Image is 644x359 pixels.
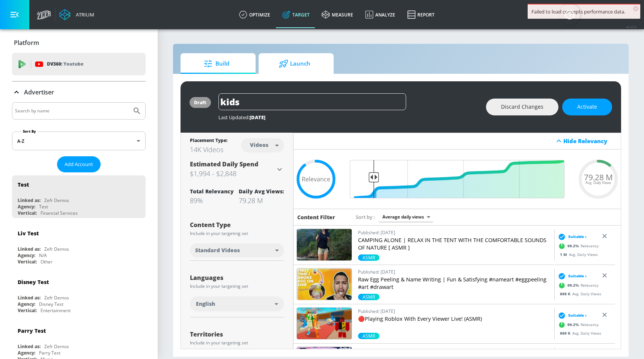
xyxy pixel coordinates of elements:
span: Suitable › [568,273,587,279]
p: DV360: [47,60,83,68]
div: Placement Type: [190,137,227,145]
div: Zefr Demos [44,343,69,350]
div: Territories [190,331,284,337]
div: 99.2% [358,254,379,261]
div: Relevancy [556,240,599,251]
div: Suitable › [556,311,587,319]
p: Published: [DATE] [358,229,551,236]
span: Launch [266,55,323,73]
div: TestLinked as:Zefr DemosAgency:TestVertical:Financial Services [12,175,146,218]
div: N/A [39,252,47,259]
div: Atrium [73,11,94,18]
span: 1 M [560,251,569,257]
div: Relevancy [556,319,599,330]
div: Disney TestLinked as:Zefr DemosAgency:Disney TestVertical:Entertainment [12,273,146,316]
a: Published: [DATE]CAMPING ALONE | RELAX IN THE TENT WITH THE COMFORTABLE SOUNDS OF NATURE [ ASMR ] [358,229,551,254]
div: Advertiser [12,82,146,103]
div: Linked as: [18,343,41,350]
a: Published: [DATE]Raw Egg Peeling & Name Writing | Fun & Satisfying #nameart #eggpeeling #art #dra... [358,268,551,294]
div: Zefr Demos [44,295,69,301]
button: Open Resource Center [559,4,580,25]
div: Estimated Daily Spend$1,994 - $2,848 [190,160,284,179]
div: draft [194,99,206,106]
span: × [633,6,638,11]
div: Agency: [18,301,35,307]
div: 89% [190,196,234,205]
div: DV360: Youtube [12,53,146,75]
p: 🔴Playing Roblox With Every Viewer Live! (ASMR) [358,315,551,323]
div: Liv TestLinked as:Zefr DemosAgency:N/AVertical:Other [12,224,146,267]
span: 99.2 % [567,283,581,288]
div: Relevancy [556,280,599,291]
img: BNOQLLzZztU [297,229,352,260]
div: Vertical: [18,259,37,265]
span: ASMR [358,254,379,261]
div: Avg. Daily Views [556,330,601,336]
span: v 4.32.0 [626,25,636,29]
div: Entertainment [41,307,71,314]
button: Activate [562,99,612,115]
div: Agency: [18,203,35,210]
span: Standard Videos [195,247,240,254]
div: Total Relevancy [190,188,234,195]
a: Report [401,1,441,28]
div: Include in your targeting set [190,341,284,345]
div: Platform [12,32,146,53]
div: Average daily views [379,212,433,222]
div: Parry Test [18,327,46,334]
span: Avg. Daily Views [585,181,611,185]
span: English [196,300,215,308]
div: A-Z [12,132,146,150]
div: Content Type [190,222,284,228]
div: Parry Test [39,350,60,356]
span: Estimated Daily Spend [190,160,258,168]
div: Zefr Demos [44,246,69,252]
div: Other [41,259,53,265]
p: Youtube [63,60,83,68]
div: Linked as: [18,197,41,203]
span: [DATE] [250,114,265,121]
div: Last Updated: [218,114,478,121]
input: Search by name [15,106,129,116]
div: Linked as: [18,295,41,301]
span: 99.2 % [567,243,581,249]
div: Vertical: [18,210,37,216]
p: Advertiser [24,88,54,96]
p: CAMPING ALONE | RELAX IN THE TENT WITH THE COMFORTABLE SOUNDS OF NATURE [ ASMR ] [358,236,551,251]
div: Avg. Daily Views [556,251,598,257]
div: English [190,296,284,311]
h3: $1,994 - $2,848 [190,168,275,179]
button: Add Account [57,156,101,172]
div: Vertical: [18,307,37,314]
div: 99.2% [358,333,379,339]
div: Zefr Demos [44,197,69,203]
img: gOqyN2PFfCE [297,268,352,300]
div: Languages [190,275,284,281]
a: Analyze [359,1,401,28]
div: Agency: [18,252,35,259]
span: Suitable › [568,313,587,318]
div: 14K Videos [190,145,227,154]
a: optimize [233,1,276,28]
div: Test [18,181,29,188]
span: 79.28 M [584,173,613,181]
span: Suitable › [568,234,587,239]
div: Liv Test [18,230,39,237]
span: Relevance [302,176,330,182]
a: Published: [DATE]🔴Playing Roblox With Every Viewer Live! (ASMR) [358,307,551,333]
div: Videos [246,142,272,148]
label: Sort By [21,129,38,134]
div: Daily Avg Views: [239,188,284,195]
div: Linked as: [18,246,41,252]
span: Sort by [356,214,375,220]
div: Include in your targeting set [190,284,284,289]
div: Disney Test [18,278,49,286]
span: 898 K [560,291,572,296]
div: Disney Test [39,301,63,307]
div: Avg. Daily Views [556,291,601,296]
a: Atrium [59,9,94,20]
div: Agency: [18,350,35,356]
div: Suitable › [556,272,587,280]
div: Failed to load concepts performance data. [531,8,636,15]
